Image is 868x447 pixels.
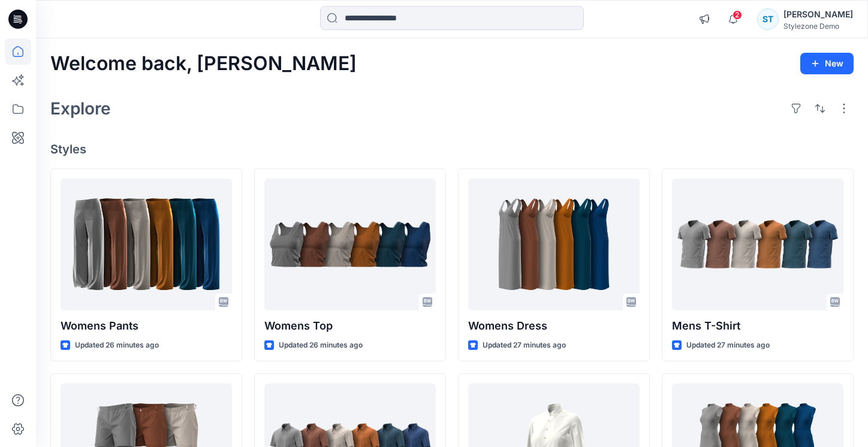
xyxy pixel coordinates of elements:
[50,142,854,156] h4: Styles
[672,179,843,310] a: Mens T-Shirt
[733,10,742,20] span: 2
[672,318,843,334] p: Mens T-Shirt
[61,318,232,334] p: Womens Pants
[61,179,232,310] a: Womens Pants
[783,22,853,31] div: Stylezone Demo
[75,339,159,352] p: Updated 26 minutes ago
[800,53,854,74] button: New
[483,339,566,352] p: Updated 27 minutes ago
[279,339,363,352] p: Updated 26 minutes ago
[468,318,640,334] p: Womens Dress
[686,339,770,352] p: Updated 27 minutes ago
[50,53,357,75] h2: Welcome back, [PERSON_NAME]
[50,99,111,118] h2: Explore
[783,7,853,22] div: [PERSON_NAME]
[264,318,436,334] p: Womens Top
[468,179,640,310] a: Womens Dress
[264,179,436,310] a: Womens Top
[757,8,779,30] div: ST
